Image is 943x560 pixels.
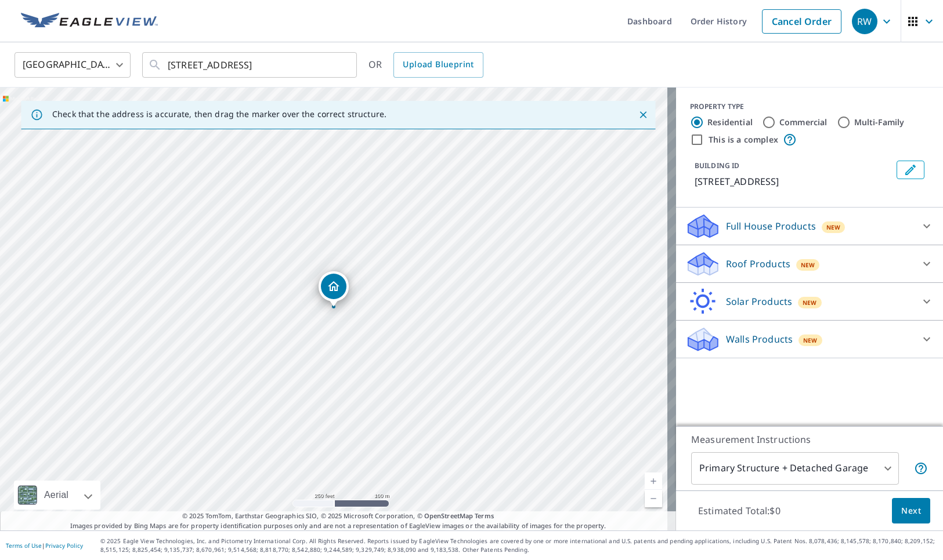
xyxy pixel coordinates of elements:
div: Aerial [14,481,100,510]
div: PROPERTY TYPE [690,101,929,112]
p: © 2025 Eagle View Technologies, Inc. and Pictometry International Corp. All Rights Reserved. Repo... [100,537,937,554]
div: RW [852,9,877,34]
div: Solar ProductsNew [685,288,934,315]
span: New [803,298,817,307]
a: Privacy Policy [45,541,83,550]
button: Edit building 1 [897,161,924,179]
span: Upload Blueprint [403,57,474,72]
a: Upload Blueprint [393,52,483,78]
span: New [803,336,818,345]
div: Dropped pin, building 1, Residential property, 1498 NW 157th Ave Pembroke Pines, FL 33028 [319,271,349,307]
p: | [6,542,83,549]
div: Primary Structure + Detached Garage [691,452,899,485]
button: Close [635,107,651,122]
label: This is a complex [709,134,778,146]
span: New [826,223,841,232]
p: [STREET_ADDRESS] [695,174,892,188]
p: Roof Products [726,257,790,271]
p: Solar Products [726,294,792,308]
p: Measurement Instructions [691,432,928,446]
div: Full House ProductsNew [685,212,934,240]
a: Cancel Order [762,9,841,34]
button: Next [892,498,930,524]
p: Check that the address is accurate, then drag the marker over the correct structure. [52,109,386,119]
input: Search by address or latitude-longitude [168,49,333,81]
p: Estimated Total: $0 [689,498,790,523]
span: New [801,260,815,270]
p: BUILDING ID [695,161,739,170]
a: OpenStreetMap [424,511,473,520]
a: Terms of Use [6,541,42,550]
p: Walls Products [726,332,793,346]
img: EV Logo [21,13,158,30]
div: Walls ProductsNew [685,325,934,353]
label: Residential [707,117,753,128]
div: Roof ProductsNew [685,250,934,278]
p: Full House Products [726,219,816,233]
span: © 2025 TomTom, Earthstar Geographics SIO, © 2025 Microsoft Corporation, © [182,511,494,521]
a: Current Level 17, Zoom In [645,472,662,490]
div: [GEOGRAPHIC_DATA] [15,49,131,81]
span: Your report will include the primary structure and a detached garage if one exists. [914,461,928,475]
div: OR [368,52,483,78]
div: Aerial [41,481,72,510]
label: Multi-Family [854,117,905,128]
span: Next [901,504,921,518]
label: Commercial [779,117,828,128]
a: Current Level 17, Zoom Out [645,490,662,507]
a: Terms [475,511,494,520]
